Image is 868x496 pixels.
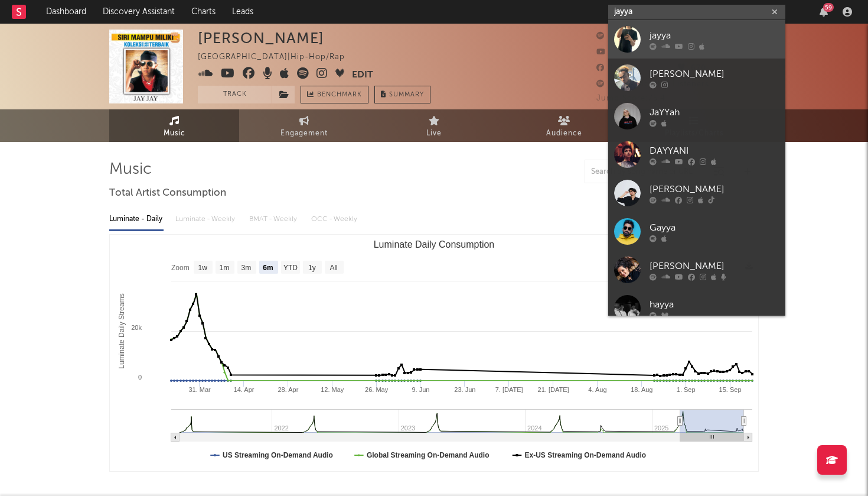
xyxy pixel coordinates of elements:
text: 21. [DATE] [538,386,569,393]
span: Total Artist Consumption [109,186,226,200]
text: 23. Jun [454,386,475,393]
a: hayya [608,289,785,328]
text: 4. Aug [588,386,606,393]
span: Music [164,127,185,141]
input: Search by song name or URL [585,167,710,177]
text: 1w [198,264,208,272]
span: 10,851 [596,33,636,40]
text: 28. Apr [278,386,298,393]
text: 14. Apr [234,386,254,393]
a: JaYYah [608,97,785,135]
text: 0 [138,374,142,381]
text: 7. [DATE] [495,386,523,393]
span: 1,500 [596,64,632,72]
text: 6m [263,264,273,272]
div: [PERSON_NAME] [650,67,779,81]
div: JaYYah [650,105,779,119]
text: 15. Sep [719,386,742,393]
button: Edit [352,67,373,82]
span: 424 [596,48,625,56]
div: [GEOGRAPHIC_DATA] | Hip-Hop/Rap [198,50,358,64]
div: [PERSON_NAME] [650,259,779,273]
button: 59 [820,7,828,17]
text: Ex-US Streaming On-Demand Audio [525,451,647,459]
a: Gayya [608,212,785,251]
a: Audience [499,109,629,142]
span: Engagement [280,127,328,141]
text: 31. Mar [188,386,211,393]
text: 18. Aug [631,386,652,393]
div: jayya [650,28,779,43]
text: 9. Jun [412,386,429,393]
span: Benchmark [317,88,362,102]
a: jayya [608,20,785,59]
a: Live [369,109,499,142]
span: Jump Score: 75.4 [596,95,665,102]
span: Audience [546,127,582,141]
a: [PERSON_NAME] [608,59,785,97]
text: Zoom [171,264,190,272]
a: Music [109,109,239,142]
a: [PERSON_NAME] [608,174,785,212]
text: 1y [308,264,316,272]
button: Summary [374,86,430,103]
button: Track [198,86,272,103]
text: All [329,264,337,272]
text: 1m [220,264,230,272]
text: Luminate Daily Consumption [374,239,495,249]
a: Benchmark [301,86,368,103]
text: 3m [242,264,252,272]
div: DAYYANI [650,144,779,158]
text: 1. Sep [677,386,696,393]
text: 12. May [321,386,344,393]
div: [PERSON_NAME] [198,30,324,47]
span: Live [426,127,442,141]
text: 26. May [365,386,389,393]
div: Gayya [650,221,779,235]
text: 20k [131,324,142,331]
div: Luminate - Daily [109,209,164,229]
a: [PERSON_NAME] [608,251,785,289]
div: [PERSON_NAME] [650,182,779,196]
div: hayya [650,297,779,312]
span: 64,733 Monthly Listeners [596,80,709,88]
a: Engagement [239,109,369,142]
text: YTD [283,264,298,272]
input: Search for artists [608,5,785,20]
span: Summary [389,92,424,98]
div: 59 [823,3,834,12]
a: DAYYANI [608,135,785,174]
text: US Streaming On-Demand Audio [223,451,333,459]
svg: Luminate Daily Consumption [110,235,758,471]
text: Global Streaming On-Demand Audio [367,451,490,459]
text: Luminate Daily Streams [118,293,126,368]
